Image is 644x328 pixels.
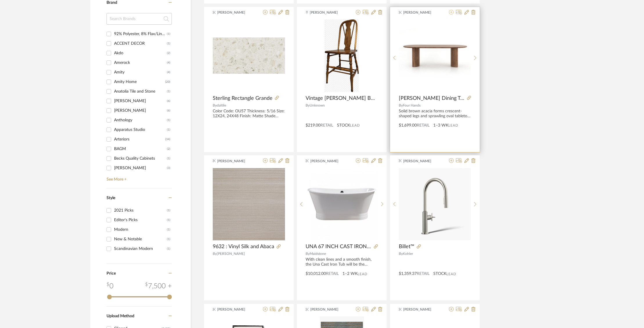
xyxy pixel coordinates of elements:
[167,163,170,173] div: (3)
[167,106,170,115] div: (6)
[306,95,376,102] span: Vintage [PERSON_NAME] Bros. Bow Windsor Chair
[403,307,440,312] span: [PERSON_NAME]
[320,123,333,127] span: Retail
[167,244,170,253] div: (1)
[306,168,378,240] img: UNA 67 INCH CAST IRON SKIRTED DOUBLE ENDED TUB
[306,104,310,107] span: By
[114,96,167,106] div: [PERSON_NAME]
[337,122,350,129] span: STOCK
[399,123,417,127] span: $1,699.00
[306,19,378,92] div: 0
[350,123,360,127] span: Lead
[403,158,440,164] span: [PERSON_NAME]
[105,173,172,182] a: See More +
[167,39,170,48] div: (1)
[446,272,456,276] span: Lead
[310,104,325,107] span: Unknown
[107,314,134,318] span: Upload Method
[107,271,116,275] span: Price
[310,252,326,255] span: Maidstone
[107,1,117,5] span: Brand
[399,272,417,276] span: $1,359.37
[403,104,421,107] span: Four Hands
[167,125,170,134] div: (1)
[399,20,471,92] img: Paden Dining Table
[114,87,167,96] div: Anatolia Tile and Stone
[167,144,170,154] div: (2)
[114,116,167,125] div: Anthology
[114,154,167,163] div: Becks Quality Cabinets
[167,235,170,244] div: (1)
[448,123,458,127] span: Lead
[167,48,170,58] div: (2)
[114,215,167,225] div: Editor's Picks
[167,29,170,39] div: (1)
[114,144,167,154] div: BAGM
[399,168,471,240] img: Billet™
[107,281,113,291] div: 0
[417,123,430,127] span: Retail
[403,10,440,15] span: [PERSON_NAME]
[114,206,167,215] div: 2021 Picks
[114,235,167,244] div: New & Notable
[217,10,254,15] span: [PERSON_NAME]
[399,244,414,250] span: Billet™
[114,29,167,39] div: 92% Polyester, 8% Flax/Linen, Solid Pine, 100% Polyester
[399,252,403,255] span: By
[114,39,167,48] div: ACCENT DECOR
[217,158,254,164] span: [PERSON_NAME]
[399,109,471,119] div: Solid brown acacia forms crescent-shaped legs and sprawling oval tabletop, bringing organic prese...
[306,252,310,255] span: By
[114,48,167,58] div: Akdo
[342,271,358,277] span: 1–2 WK
[310,158,347,164] span: [PERSON_NAME]
[217,104,226,107] span: daltile
[358,272,367,276] span: Lead
[167,116,170,125] div: (1)
[310,10,346,15] span: [PERSON_NAME]
[213,109,285,119] div: Color Code: OU57 Thickness: 5/16 Size: 12X24, 24X48 Finish: Matte Shade Variation: V2: Medium Cou...
[213,95,273,102] span: Sterling Rectangle Grande
[433,271,446,277] span: STOCK
[213,244,274,250] span: 9632 : Vinyl Silk and Abaca
[325,19,359,92] img: Vintage Richardson Bros. Bow Windsor Chair
[213,19,285,92] div: 0
[306,272,326,276] span: $10,012.00
[213,252,217,255] span: By
[167,206,170,215] div: (1)
[403,252,413,255] span: Kohler
[165,135,170,144] div: (34)
[165,77,170,86] div: (20)
[167,68,170,77] div: (4)
[213,168,285,240] img: 9632 : Vinyl Silk and Abaca
[306,244,371,250] span: UNA 67 INCH CAST IRON SKIRTED DOUBLE ENDED TUB
[114,58,167,67] div: Amerock
[167,58,170,67] div: (4)
[167,87,170,96] div: (1)
[145,281,172,291] div: 7,500 +
[217,252,245,255] span: [PERSON_NAME]
[114,77,165,86] div: Amity Home
[107,13,172,25] input: Search Brands
[114,244,167,253] div: Scandinavian Modern
[399,104,403,107] span: By
[310,307,347,312] span: [PERSON_NAME]
[114,225,167,234] div: Modern
[114,163,167,173] div: [PERSON_NAME]
[399,95,465,102] span: [PERSON_NAME] Dining Table
[167,96,170,106] div: (6)
[213,104,217,107] span: By
[306,123,320,127] span: $219.00
[306,257,378,267] div: With clean lines and a smooth finish, the Una Cast Iron Tub will be the centerpiece of your bathr...
[114,125,167,134] div: Apparatus Studio
[114,106,167,115] div: [PERSON_NAME]
[167,225,170,234] div: (1)
[433,122,448,129] span: 1–3 WK
[107,196,115,200] span: Style
[399,19,471,92] div: 0
[213,37,285,74] img: Sterling Rectangle Grande
[326,272,339,276] span: Retail
[217,307,254,312] span: [PERSON_NAME]
[417,272,430,276] span: Retail
[114,135,165,144] div: Arteriors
